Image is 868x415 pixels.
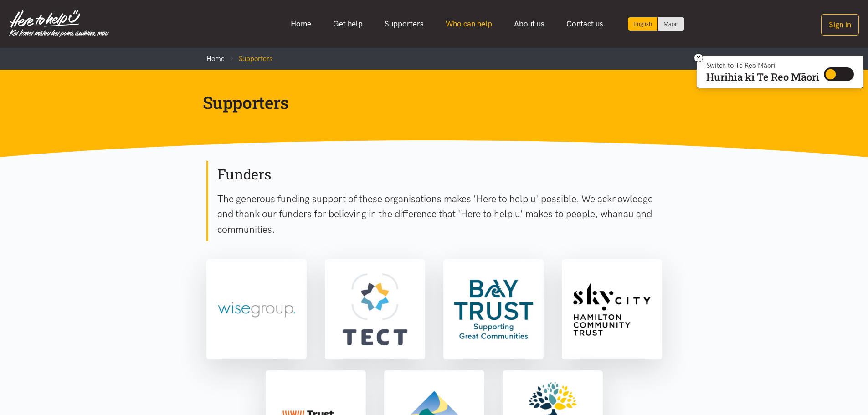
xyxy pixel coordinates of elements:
a: About us [503,14,555,34]
a: Who can help [435,14,503,34]
p: Hurihia ki Te Reo Māori [706,73,819,81]
a: Contact us [555,14,614,34]
p: Switch to Te Reo Māori [706,63,819,68]
div: Current language [628,17,658,31]
a: Switch to Te Reo Māori [658,17,684,31]
h1: Supporters [203,92,651,113]
button: Sign in [821,14,859,36]
h2: Funders [217,165,662,184]
a: TECT [325,259,425,359]
a: Home [206,55,225,63]
img: TECT [327,261,423,358]
img: Bay Trust [445,261,542,358]
a: Sky City Community Trust [562,259,662,359]
li: Supporters [225,53,272,64]
a: Get help [322,14,374,34]
a: Supporters [374,14,435,34]
img: Sky City Community Trust [564,261,660,358]
img: Wise Group [208,261,305,358]
a: Wise Group [206,259,307,359]
a: Bay Trust [443,259,544,359]
div: Language toggle [628,17,684,31]
a: Home [280,14,322,34]
img: Home [9,10,109,37]
p: The generous funding support of these organisations makes 'Here to help u' possible. We acknowled... [217,191,662,237]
